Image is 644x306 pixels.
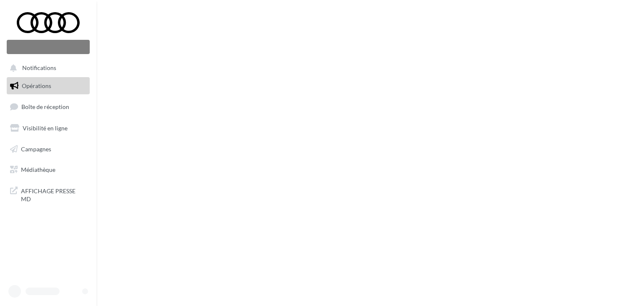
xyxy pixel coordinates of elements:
a: AFFICHAGE PRESSE MD [5,182,91,207]
span: AFFICHAGE PRESSE MD [21,185,86,203]
span: Opérations [22,82,51,89]
span: Notifications [22,65,56,72]
a: Opérations [5,77,91,95]
span: Campagnes [21,145,51,152]
a: Boîte de réception [5,98,91,116]
a: Campagnes [5,140,91,158]
div: Nouvelle campagne [7,40,90,54]
span: Médiathèque [21,166,55,173]
a: Visibilité en ligne [5,119,91,137]
a: Médiathèque [5,161,91,179]
span: Boîte de réception [21,103,69,110]
span: Visibilité en ligne [23,124,68,132]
